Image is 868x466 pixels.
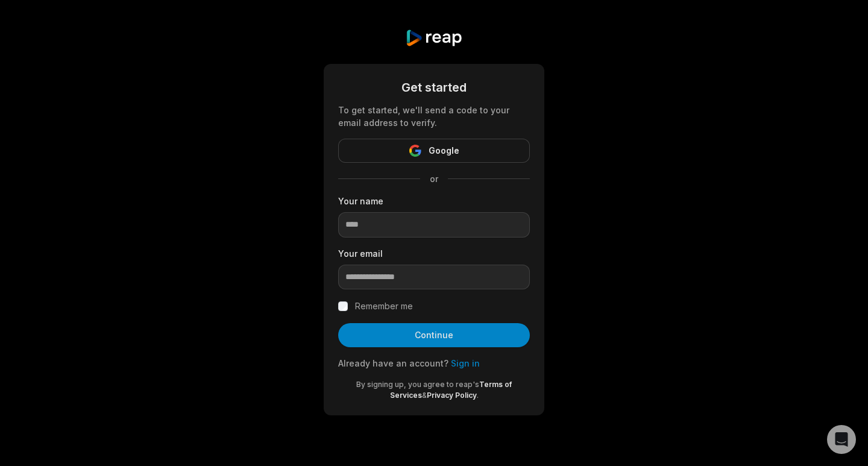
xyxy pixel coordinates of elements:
a: Sign in [451,358,480,368]
div: Open Intercom Messenger [827,425,856,454]
span: . [477,391,479,400]
label: Your name [338,195,530,207]
button: Continue [338,323,530,347]
span: & [422,391,427,400]
button: Google [338,139,530,163]
div: Get started [338,78,530,96]
div: To get started, we'll send a code to your email address to verify. [338,104,530,129]
span: Google [429,143,459,158]
span: Already have an account? [338,358,448,368]
a: Privacy Policy [427,391,477,400]
img: reap [405,29,462,47]
span: or [420,172,448,185]
span: By signing up, you agree to reap's [356,380,479,389]
label: Remember me [355,299,413,313]
label: Your email [338,247,530,260]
